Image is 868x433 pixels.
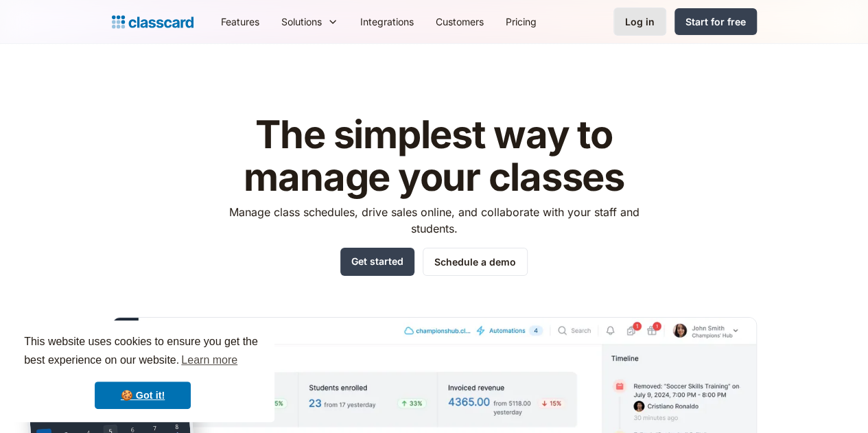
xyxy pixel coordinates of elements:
div: Solutions [281,14,322,29]
h1: The simplest way to manage your classes [216,114,652,198]
a: Integrations [349,6,425,37]
div: Solutions [270,6,349,37]
a: Get started [340,248,414,276]
a: Pricing [495,6,548,37]
a: Start for free [675,8,757,35]
a: Schedule a demo [423,248,528,276]
p: Manage class schedules, drive sales online, and collaborate with your staff and students. [216,204,652,237]
span: This website uses cookies to ensure you get the best experience on our website. [24,333,261,371]
a: dismiss cookie message [95,382,191,409]
div: cookieconsent [11,320,274,422]
a: Logo [112,12,193,32]
div: Start for free [685,14,746,29]
a: Log in [613,8,666,36]
a: learn more about cookies [179,350,239,371]
a: Customers [425,6,495,37]
div: Log in [625,14,655,29]
a: Features [210,6,270,37]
